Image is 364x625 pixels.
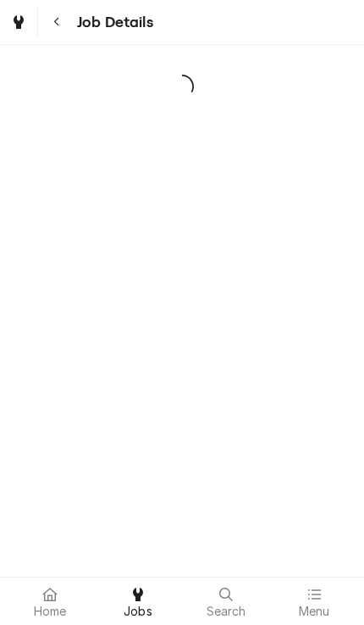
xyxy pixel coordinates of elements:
[124,605,152,618] span: Jobs
[207,605,246,618] span: Search
[41,7,72,37] button: Navigate back
[7,581,93,622] a: Home
[183,581,269,622] a: Search
[95,581,181,622] a: Jobs
[34,605,67,618] span: Home
[72,11,153,34] span: Job Details
[271,581,357,622] a: Menu
[299,605,330,618] span: Menu
[3,7,34,37] a: Go to Jobs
